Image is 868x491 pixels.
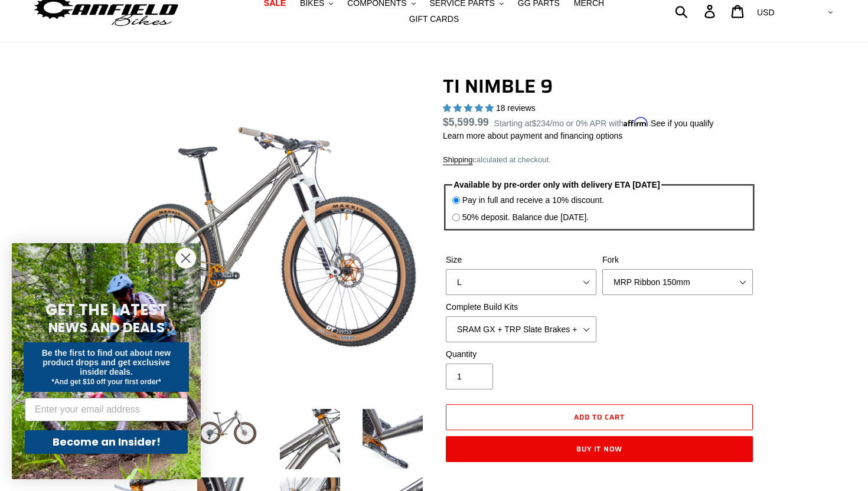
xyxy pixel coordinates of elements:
[48,318,165,337] span: NEWS AND DEALS
[443,103,496,113] span: 4.89 stars
[25,430,188,454] button: Become an Insider!
[443,75,756,97] h1: TI NIMBLE 9
[651,119,714,128] a: See if you qualify - Learn more about Affirm Financing (opens in modal)
[602,254,753,266] label: Fork
[175,248,196,269] button: Close dialog
[443,155,473,165] a: Shipping
[462,211,589,224] label: 50% deposit. Balance due [DATE].
[443,131,622,140] a: Learn more about payment and financing options
[446,301,596,313] label: Complete Build Kits
[195,407,260,448] img: Load image into Gallery viewer, TI NIMBLE 9
[446,348,596,361] label: Quantity
[452,179,662,191] legend: Available by pre-order only with delivery ETA [DATE]
[496,103,536,113] span: 18 reviews
[278,407,342,472] img: Load image into Gallery viewer, TI NIMBLE 9
[42,348,171,377] span: Be the first to find out about new product drops and get exclusive insider deals.
[446,436,753,462] button: Buy it now
[446,404,753,430] button: Add to cart
[25,398,188,421] input: Enter your email address
[443,154,756,166] div: calculated at checkout.
[494,114,714,130] p: Starting at /mo or 0% APR with .
[51,378,161,386] span: *And get $10 off your first order*
[574,411,625,423] span: Add to cart
[446,254,596,266] label: Size
[403,11,465,27] a: GIFT CARDS
[409,14,459,24] span: GIFT CARDS
[443,116,489,128] span: $5,599.99
[360,407,425,472] img: Load image into Gallery viewer, TI NIMBLE 9
[531,119,550,128] span: $234
[624,117,648,127] span: Affirm
[462,194,604,207] label: Pay in full and receive a 10% discount.
[45,299,167,320] span: GET THE LATEST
